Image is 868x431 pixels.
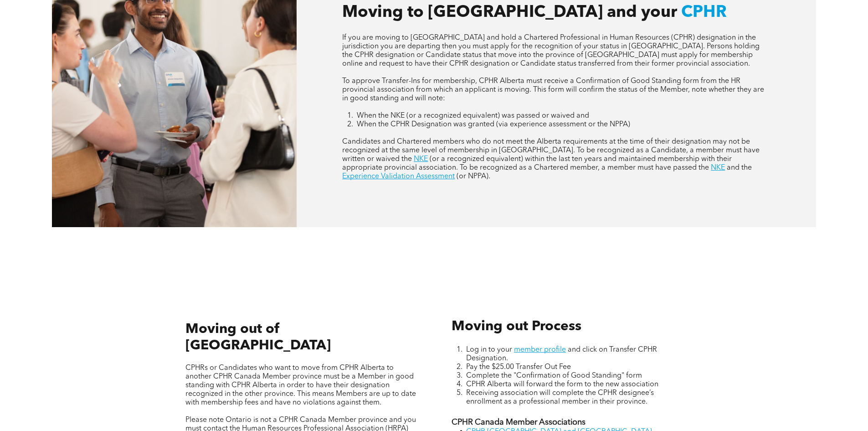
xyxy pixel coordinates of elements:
span: Moving to [GEOGRAPHIC_DATA] and your [342,5,677,21]
span: Log in to your [466,346,512,353]
span: CPHRs or Candidates who want to move from CPHR Alberta to another CPHR Canada Member province mus... [185,364,416,406]
a: NKE [414,156,428,163]
span: When the NKE (or a recognized equivalent) was passed or waived and [357,112,589,119]
span: Candidates and Chartered members who do not meet the Alberta requirements at the time of their de... [342,138,760,163]
span: Complete the "Confirmation of Good Standing" form [466,372,642,379]
span: CPHR Alberta will forward the form to the new association [466,381,658,388]
span: CPHR Canada Member Associations [452,418,586,426]
span: and the [727,164,752,171]
span: When the CPHR Designation was granted (via experience assessment or the NPPA) [357,121,630,128]
span: Pay the $25.00 Transfer Out Fee [466,363,571,371]
a: NKE [711,164,725,171]
span: If you are moving to [GEOGRAPHIC_DATA] and hold a Chartered Professional in Human Resources (CPHR... [342,34,760,68]
span: Receiving association will complete the CPHR designee’s enrollment as a professional member in th... [466,389,654,405]
span: (or NPPA). [457,173,490,180]
span: Moving out of [GEOGRAPHIC_DATA] [185,322,331,353]
span: CPHR [681,5,727,21]
span: To approve Transfer-Ins for membership, CPHR Alberta must receive a Confirmation of Good Standing... [342,78,764,102]
a: member profile [514,346,566,353]
a: Experience Validation Assessment [342,173,455,180]
span: (or a recognized equivalent) within the last ten years and maintained membership with their appro... [342,156,732,171]
span: Moving out Process [452,320,581,333]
